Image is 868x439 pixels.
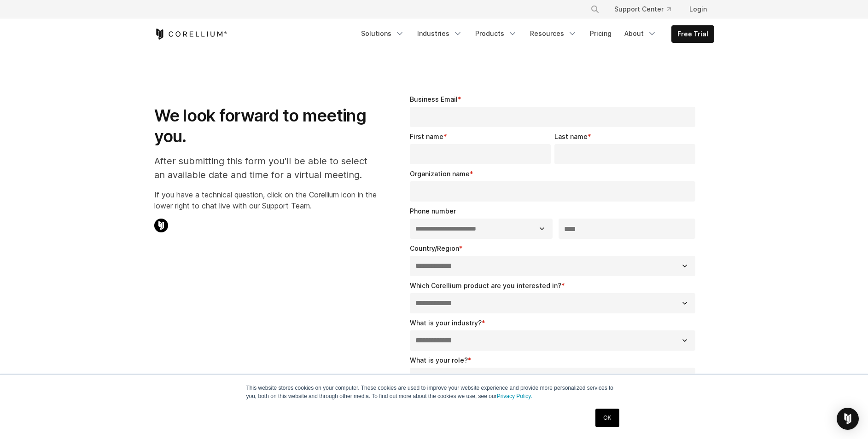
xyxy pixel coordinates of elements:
[607,1,678,17] a: Support Center
[410,95,458,103] span: Business Email
[410,356,468,364] span: What is your role?
[595,409,619,427] a: OK
[837,408,859,430] div: Open Intercom Messenger
[355,25,714,43] div: Navigation Menu
[410,170,470,178] span: Organization name
[154,154,377,182] p: After submitting this form you'll be able to select an available date and time for a virtual meet...
[587,1,603,17] button: Search
[524,25,583,42] a: Resources
[619,25,662,42] a: About
[355,25,410,42] a: Solutions
[154,219,168,232] img: Corellium Chat Icon
[410,282,561,289] span: Which Corellium product are you interested in?
[154,189,377,211] p: If you have a technical question, click on the Corellium icon in the lower right to chat live wit...
[410,244,459,252] span: Country/Region
[410,207,456,215] span: Phone number
[554,133,588,140] span: Last name
[470,25,523,42] a: Products
[579,1,714,17] div: Navigation Menu
[410,319,482,327] span: What is your industry?
[246,384,622,400] p: This website stores cookies on your computer. These cookies are used to improve your website expe...
[672,26,714,42] a: Free Trial
[497,393,532,399] a: Privacy Policy.
[154,105,377,147] h1: We look forward to meeting you.
[584,25,617,42] a: Pricing
[410,133,443,140] span: First name
[682,1,714,17] a: Login
[412,25,468,42] a: Industries
[154,29,227,40] a: Corellium Home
